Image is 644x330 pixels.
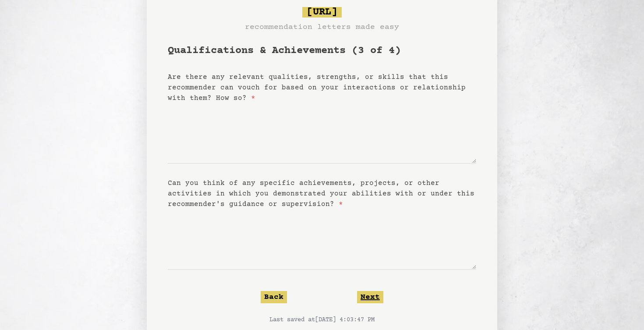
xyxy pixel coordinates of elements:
[302,7,342,18] span: [URL]
[168,73,466,102] label: Are there any relevant qualities, strengths, or skills that this recommender can vouch for based ...
[261,291,287,303] button: Back
[168,44,476,58] h1: Qualifications & Achievements (3 of 4)
[245,21,399,33] h3: recommendation letters made easy
[168,316,476,324] p: Last saved at [DATE] 4:03:47 PM
[357,291,383,303] button: Next
[168,179,474,208] label: Can you think of any specific achievements, projects, or other activities in which you demonstrat...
